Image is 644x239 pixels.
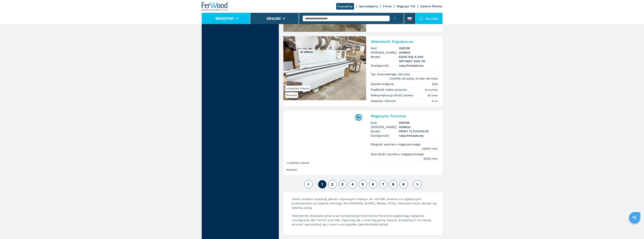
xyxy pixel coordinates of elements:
img: Okleiniarki Pojedyncze HOMAG EDGETEQ S-200 OPTIMAT KDN 110 [283,36,366,100]
button: 2 [328,180,337,188]
button: Maszyny [215,16,234,21]
p: Maksymalna grubość panelu [371,93,415,97]
img: Kontakt [420,17,423,20]
button: 3 [338,180,347,188]
em: 4 nr [432,99,438,103]
p: Typ stosowanego obrzeża [371,72,411,76]
h3: PROFI TLF411/44/10 [399,129,438,134]
span: 8 [392,182,395,187]
span: 6 [372,182,374,187]
span: Model: [371,55,399,63]
button: Usługi [266,16,281,21]
button: 1 [318,180,326,188]
span: 1 [321,182,323,187]
em: 40 mm [427,93,438,98]
span: Nowości [285,92,298,98]
a: Galeria filmów [420,5,443,8]
h3: 008188 [399,121,438,125]
span: [PERSON_NAME]: [371,125,399,129]
h3: HOMAG [399,50,438,55]
a: Kupujemy [336,3,354,10]
p: Zespoły robocze [371,99,397,103]
p: Wieloletnie doświadczenie oraz kompetencje techniczne Ferwood zapewniają najlepsze rozwiązania dl... [288,214,443,230]
a: Okleiniarki Pojedyncze HOMAG EDGETEQ S-200 OPTIMAT KDN 110Nowościz siedziby klientaOkleiniarki Po... [283,36,443,106]
span: natychmiastowy [399,134,438,138]
iframe: Chat [628,222,641,236]
a: Sprzedajemy [359,5,378,8]
h3: HOMAG [399,125,438,129]
div: Kontakt [416,13,443,24]
a: sharethis [630,213,639,222]
span: Nowości [285,167,298,172]
a: Magazyny Poziome HOMAG PROFI TLF411/44/10Nowościz siedziby klienta008188Magazyny PoziomeKod:00818... [283,111,443,175]
button: 4 [349,180,357,188]
span: Dostępność: [371,134,399,138]
span: Dostępność: [371,63,399,68]
img: Magazyny Poziome HOMAG PROFI TLF411/44/10 [283,111,366,175]
h2: Okleiniarki Pojedyncze [371,39,438,44]
a: Firma [383,5,392,8]
span: 4 [351,182,354,187]
span: 7 [382,182,384,187]
em: 8 m/min [425,88,438,92]
span: Kod: [371,46,399,50]
em: EVA [432,82,438,86]
span: 9 [402,182,404,187]
p: Szerokość wymiaru magazynowego [371,152,425,156]
p: System klejenia [371,82,395,86]
span: 3 [341,182,344,187]
span: [PERSON_NAME]: [371,50,399,55]
h3: 008228 [399,46,438,50]
span: Kod: [371,121,399,125]
button: 9 [399,180,408,188]
span: natychmiastowy [399,63,438,68]
button: submit-button [390,13,400,24]
button: 6 [369,180,377,188]
img: Ferwood [202,2,229,11]
p: Jeżeli szukasz wysokiej jakości używanych maszyn do obróbki drewna od najlepszych producentów na ... [288,197,443,214]
button: 5 [359,180,367,188]
em: 9000 mm [424,156,438,161]
span: 2 [331,182,333,187]
button: 8 [389,180,398,188]
button: 7 [379,180,387,188]
a: Magazyn FW [397,5,416,8]
em: 43000 mm [422,146,438,151]
span: Model: [371,129,399,134]
p: Prędkość maks. posuwu [371,88,408,92]
span: 5 [362,182,364,187]
h3: EDGETEQ S-200 OPTIMAT KDN 110 [399,55,438,63]
em: Cienkie obrzeże, Grube obrzeże [390,76,438,81]
img: 008188 [355,114,362,121]
p: Długość wymiaru magazynowego [371,142,422,146]
span: z siedziby klienta [285,86,310,91]
h2: Magazyny Poziome [371,114,438,118]
span: z siedziby klienta [285,160,310,166]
